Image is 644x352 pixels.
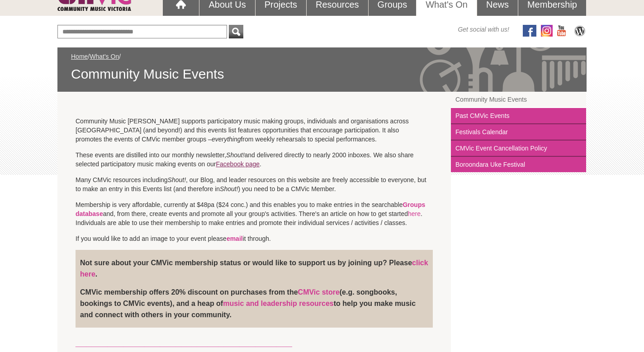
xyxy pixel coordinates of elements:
a: Facebook page [216,160,260,168]
span: Community Music Events [71,66,573,83]
a: music and leadership resources [223,300,334,307]
a: Past CMVic Events [451,108,586,124]
a: Home [71,53,88,60]
a: email [227,235,243,242]
p: If you would like to add an image to your event please it through. [76,234,433,243]
em: Shout! [168,176,186,183]
a: click here [80,259,428,278]
em: everything [212,136,241,143]
a: Boroondara Uke Festival [451,157,586,172]
p: Membership is very affordable, currently at $48pa ($24 conc.) and this enables you to make entrie... [76,200,433,227]
span: Get social with us! [458,25,509,34]
em: Shout! [220,185,238,192]
p: Many CMVic resources including , our Blog, and leader resources on this website are freely access... [76,175,433,193]
a: CMVic Event Cancellation Policy [451,141,586,157]
strong: CMVic membership offers 20% discount on purchases from the (e.g. songbooks, bookings to CMVic eve... [80,288,416,319]
h3: _________________________________________ [76,337,433,348]
a: CMVic store [298,288,340,296]
img: CMVic Blog [573,25,587,37]
a: What's On [90,53,119,60]
p: These events are distilled into our monthly newsletter, and delivered directly to nearly 2000 inb... [76,150,433,169]
img: icon-instagram.png [541,25,553,37]
em: Shout! [226,151,244,159]
a: Festivals Calendar [451,124,586,141]
a: here [408,210,421,217]
strong: Not sure about your CMVic membership status or would like to support us by joining up? Please . [80,259,428,278]
p: Community Music [PERSON_NAME] supports participatory music making groups, individuals and organis... [76,117,433,144]
a: Community Music Events [451,92,586,108]
div: / / [71,52,573,83]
